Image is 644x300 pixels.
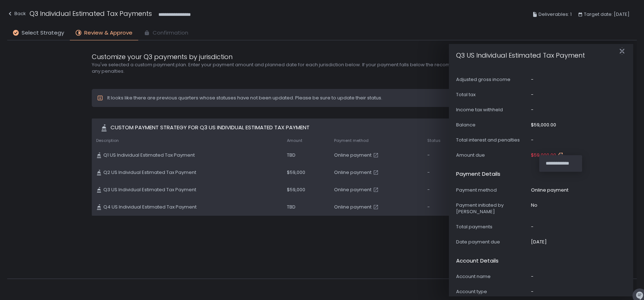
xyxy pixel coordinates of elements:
[153,29,188,37] span: Confirmation
[92,52,233,62] span: Customize your Q3 payments by jurisdiction
[531,239,547,245] div: [DATE]
[22,29,64,37] span: Select Strategy
[334,138,369,143] span: Payment method
[531,122,556,128] div: $59,000.00
[584,10,630,19] span: Target date: [DATE]
[334,169,371,176] span: Online payment
[427,169,457,176] div: -
[107,95,382,101] div: It looks like there are previous quarters whose statuses have not been updated. Please be sure to...
[531,152,556,158] span: $59,000.00
[334,152,371,158] span: Online payment
[427,204,457,210] div: -
[427,152,457,158] div: -
[456,107,528,113] div: Income tax withheld
[531,224,533,230] div: -
[287,169,305,176] span: $59,000
[30,9,152,18] h1: Q3 Individual Estimated Tax Payments
[539,10,572,19] span: Deliverables: 1
[531,137,533,143] div: -
[456,273,528,280] div: Account name
[96,138,119,143] span: Description
[531,91,533,98] div: -
[111,124,310,132] span: Custom Payment strategy for Q3 US Individual Estimated Tax Payment
[456,137,528,143] div: Total interest and penalties
[427,138,441,143] span: Status
[92,62,553,75] h2: You've selected a custom payment plan. Enter your payment amount and planned date for each jurisd...
[456,202,528,215] div: Payment initiated by [PERSON_NAME]
[103,152,195,158] span: Q1 US Individual Estimated Tax Payment
[334,187,371,193] span: Online payment
[456,239,528,245] div: Date payment due
[456,257,499,265] h2: Account details
[456,170,500,178] h2: Payment details
[334,204,371,210] span: Online payment
[456,91,528,98] div: Total tax
[84,29,132,37] span: Review & Approve
[456,224,528,230] div: Total payments
[287,187,305,193] span: $59,000
[7,9,26,18] div: Back
[456,152,528,158] div: Amount due
[456,122,528,128] div: Balance
[531,187,568,193] div: Online payment
[103,187,196,193] span: Q3 US Individual Estimated Tax Payment
[456,187,528,193] div: Payment method
[7,9,26,21] button: Back
[103,169,196,176] span: Q2 US Individual Estimated Tax Payment
[103,204,197,210] span: Q4 US Individual Estimated Tax Payment
[287,152,296,158] span: TBD
[287,138,302,143] span: Amount
[427,187,457,193] div: -
[531,202,537,209] div: No
[531,273,533,280] div: -
[287,204,296,210] span: TBD
[531,107,533,113] div: -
